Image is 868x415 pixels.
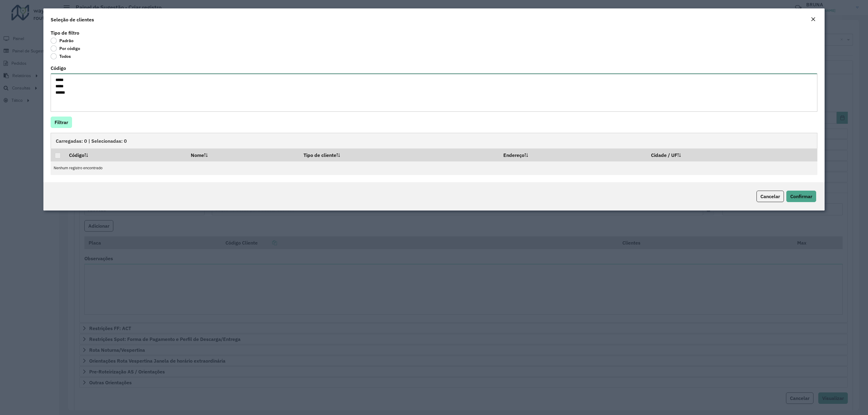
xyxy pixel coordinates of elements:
[790,193,812,199] span: Confirmar
[299,148,499,161] th: Tipo de cliente
[499,148,647,161] th: Endereço
[51,161,817,175] td: Nenhum registro encontrado
[809,16,817,23] button: Close
[51,64,66,72] label: Código
[51,38,74,44] label: Padrão
[51,29,79,36] label: Tipo de filtro
[760,193,780,199] span: Cancelar
[65,148,187,161] th: Código
[811,17,816,22] em: Fechar
[647,148,817,161] th: Cidade / UF
[51,45,80,51] label: Por código
[786,191,816,202] button: Confirmar
[51,117,72,128] button: Filtrar
[51,53,71,59] label: Todos
[51,16,94,23] h4: Seleção de clientes
[187,148,299,161] th: Nome
[51,133,817,148] div: Carregadas: 0 | Selecionadas: 0
[756,191,784,202] button: Cancelar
